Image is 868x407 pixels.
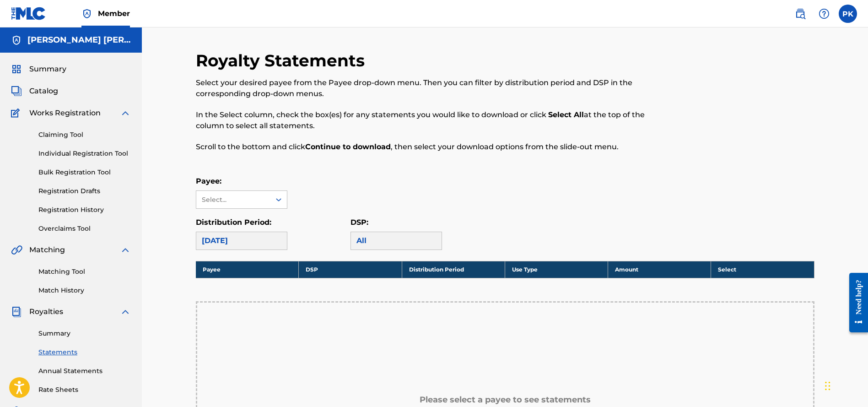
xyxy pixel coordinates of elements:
iframe: Chat Widget [822,363,868,407]
div: User Menu [839,5,857,23]
a: Public Search [791,5,809,23]
iframe: Resource Center [842,265,868,341]
h5: Paul Hervé Konaté [27,35,131,45]
p: Select your desired payee from the Payee drop-down menu. Then you can filter by distribution peri... [196,77,672,99]
div: Widget de chat [822,363,868,407]
a: Overclaims Tool [38,224,131,233]
span: Member [98,8,130,19]
th: DSP [299,261,402,278]
a: Registration History [38,205,131,215]
th: Use Type [505,261,608,278]
img: search [795,8,806,19]
label: DSP: [350,218,368,227]
span: Catalog [29,86,58,97]
img: Accounts [11,35,22,46]
a: Matching Tool [38,267,131,277]
img: expand [120,244,131,255]
a: Claiming Tool [38,130,131,140]
p: Scroll to the bottom and click , then select your download options from the slide-out menu. [196,141,672,152]
th: Select [711,261,814,278]
a: Rate Sheets [38,385,131,395]
label: Distribution Period: [196,218,271,227]
div: Glisser [825,372,830,400]
a: Registration Drafts [38,186,131,196]
a: SummarySummary [11,64,66,75]
strong: Select All [548,110,584,119]
a: Individual Registration Tool [38,149,131,158]
a: CatalogCatalog [11,86,58,97]
th: Amount [608,261,711,278]
h2: Royalty Statements [196,50,369,71]
img: expand [120,108,131,119]
span: Matching [29,244,65,255]
img: Matching [11,244,22,255]
img: Catalog [11,86,22,97]
a: Bulk Registration Tool [38,168,131,177]
a: Summary [38,329,131,338]
a: Match History [38,286,131,295]
th: Payee [196,261,299,278]
img: Top Rightsholder [81,8,92,19]
strong: Continue to download [305,142,391,151]
img: MLC Logo [11,7,46,20]
a: Statements [38,347,131,357]
span: Summary [29,64,66,75]
div: Select... [202,195,264,205]
img: help [819,8,830,19]
img: Summary [11,64,22,75]
h5: Please select a payee to see statements [420,395,591,405]
img: Royalties [11,306,22,317]
img: expand [120,306,131,317]
a: Annual Statements [38,366,131,376]
span: Royalties [29,306,63,317]
th: Distribution Period [402,261,505,278]
img: Works Registration [11,108,23,119]
span: Works Registration [29,108,101,119]
div: Help [815,5,833,23]
label: Payee: [196,177,221,185]
p: In the Select column, check the box(es) for any statements you would like to download or click at... [196,109,672,131]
